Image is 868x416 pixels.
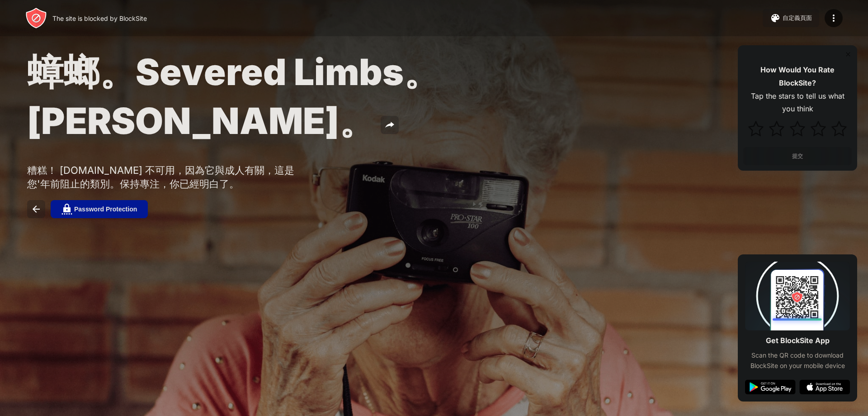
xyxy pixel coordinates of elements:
div: 糟糕！ [DOMAIN_NAME] 不可用，因為它與成人有關，這是您'年前阻止的類別。保持專注，你已經明白了。 [27,164,307,191]
img: star.svg [790,121,805,136]
img: star.svg [769,121,784,136]
div: The site is blocked by BlockSite [52,14,147,22]
img: star.svg [748,121,764,136]
img: share.svg [384,120,395,130]
img: rate-us-close.svg [844,51,852,58]
span: 蟑螂。Severed Limbs。[PERSON_NAME]。 [27,50,440,143]
div: How Would You Rate BlockSite? [743,63,852,90]
div: Get BlockSite App [766,334,830,347]
img: star.svg [811,121,826,136]
img: password.svg [61,204,72,215]
img: app-store.svg [799,380,850,394]
img: header-logo.svg [25,7,47,29]
button: Password Protection [51,200,148,218]
div: Scan the QR code to download BlockSite on your mobile device [745,350,850,371]
div: Password Protection [74,206,137,213]
img: back.svg [31,204,42,215]
div: Tap the stars to tell us what you think [743,90,852,116]
img: qrcode.svg [745,262,850,330]
img: menu-icon.svg [828,13,839,24]
button: 自定義頁面 [763,9,819,27]
img: google-play.svg [745,380,796,394]
div: 自定義頁面 [783,14,812,22]
button: 提交 [743,147,852,165]
img: star.svg [831,121,847,136]
img: pallet.svg [770,13,781,24]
